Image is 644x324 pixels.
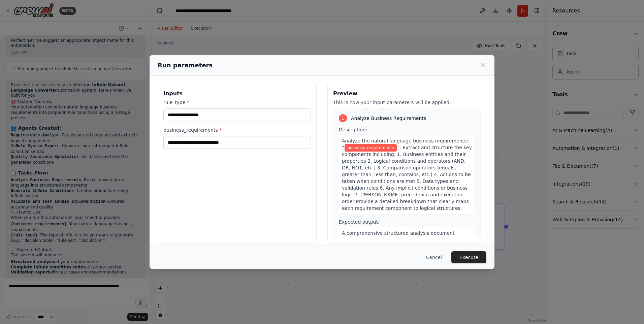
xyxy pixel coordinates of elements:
button: Execute [451,251,486,263]
span: Analyze Business Requirements [351,115,426,122]
label: business_requirements [163,127,311,133]
span: Variable: business_requirements [345,144,397,152]
h3: Inputs [163,90,311,98]
h2: Run parameters [158,61,213,70]
div: 1 [339,114,347,122]
span: Expected output: [339,219,380,225]
span: ". Extract and structure the key components including: 1. Business entities and their properties ... [342,145,472,211]
label: rule_type [163,99,311,106]
h3: Preview [333,90,481,98]
p: This is how your input parameters will be applied: [333,99,481,106]
span: Analyze the natural language business requirements: " [342,138,468,150]
button: Cancel [421,251,447,263]
span: Description: [339,127,367,132]
span: A comprehensive structured analysis document containing: - Identified business entities and attri... [342,230,471,276]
